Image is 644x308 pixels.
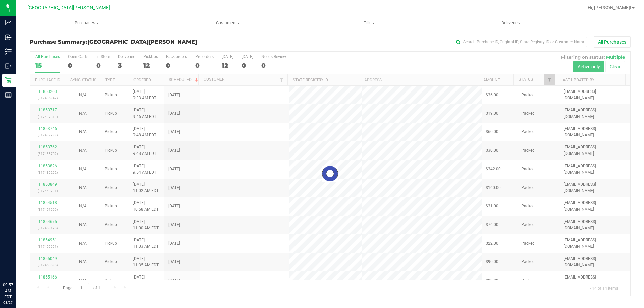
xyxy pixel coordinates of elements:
[5,48,12,55] inline-svg: Inventory
[299,20,439,26] span: Tills
[492,20,529,26] span: Deliveries
[27,5,110,11] span: [GEOGRAPHIC_DATA][PERSON_NAME]
[30,39,230,45] h3: Purchase Summary:
[16,20,157,26] span: Purchases
[588,5,631,10] span: Hi, [PERSON_NAME]!
[5,63,12,69] inline-svg: Outbound
[440,16,581,30] a: Deliveries
[16,16,157,30] a: Purchases
[5,91,12,98] inline-svg: Reports
[157,16,299,30] a: Customers
[3,282,13,300] p: 09:57 AM EDT
[5,19,12,26] inline-svg: Analytics
[7,254,27,274] iframe: Resource center
[87,39,197,45] span: [GEOGRAPHIC_DATA][PERSON_NAME]
[594,36,631,48] button: All Purchases
[3,300,13,305] p: 08/27
[158,20,298,26] span: Customers
[299,16,440,30] a: Tills
[5,77,12,84] inline-svg: Retail
[453,37,587,47] input: Search Purchase ID, Original ID, State Registry ID or Customer Name...
[5,34,12,41] inline-svg: Inbound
